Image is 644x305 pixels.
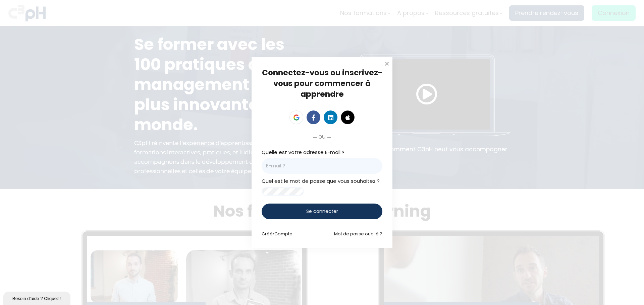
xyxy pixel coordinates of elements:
span: ou [318,132,326,141]
input: E-mail ? [262,158,382,174]
span: Connectez-vous ou inscrivez-vous pour commencer à apprendre [262,67,382,99]
a: Mot de passe oublié ? [334,231,382,237]
a: CréérCompte [262,231,292,237]
span: Compte [274,231,292,237]
iframe: chat widget [3,290,72,305]
span: Se connecter [306,208,338,215]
